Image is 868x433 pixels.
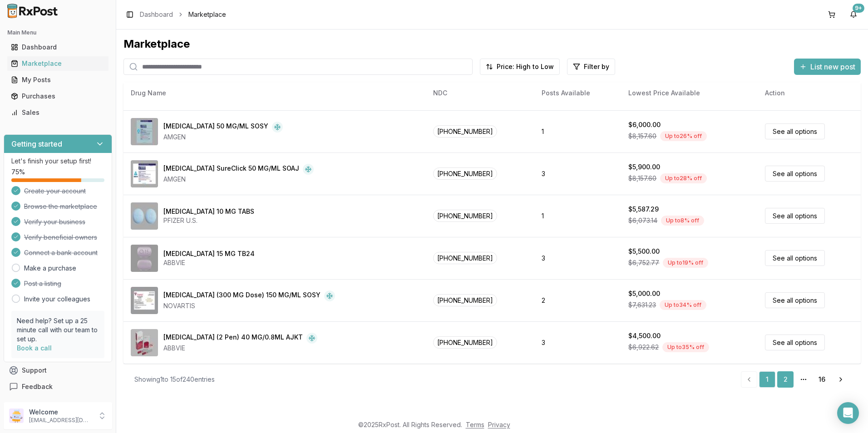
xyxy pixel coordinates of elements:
span: 75 % [11,167,25,177]
a: My Posts [7,72,108,88]
a: See all options [765,250,825,266]
td: 1 [534,110,621,153]
p: Welcome [29,408,92,417]
a: Go to next page [832,371,850,388]
a: See all options [765,208,825,224]
div: $5,587.29 [628,205,659,214]
button: Marketplace [4,56,112,71]
img: Enbrel SureClick 50 MG/ML SOAJ [131,160,158,187]
div: [MEDICAL_DATA] 10 MG TABS [163,207,254,216]
div: $6,000.00 [628,120,661,129]
span: Filter by [584,62,609,71]
span: $8,157.60 [628,132,656,141]
a: 1 [759,371,775,388]
div: AMGEN [163,133,283,142]
div: Up to 35 % off [662,342,709,352]
div: Open Intercom Messenger [837,402,859,424]
span: Verify beneficial owners [24,233,97,242]
span: $6,752.77 [628,258,659,267]
div: Up to 8 % off [661,216,704,226]
span: [PHONE_NUMBER] [433,125,497,138]
th: Lowest Price Available [621,82,758,104]
span: [PHONE_NUMBER] [433,294,497,306]
div: NOVARTIS [163,301,335,310]
a: Sales [7,104,108,121]
div: [MEDICAL_DATA] (300 MG Dose) 150 MG/ML SOSY [163,290,321,301]
img: Rinvoq 15 MG TB24 [131,245,158,272]
div: [MEDICAL_DATA] 50 MG/ML SOSY [163,122,268,133]
p: [EMAIL_ADDRESS][DOMAIN_NAME] [29,417,92,424]
span: [PHONE_NUMBER] [433,167,497,180]
img: Humira (2 Pen) 40 MG/0.8ML AJKT [131,329,158,356]
a: 2 [777,371,794,388]
span: Marketplace [188,10,226,19]
a: Marketplace [7,55,108,72]
div: Dashboard [11,43,105,52]
div: Up to 28 % off [660,173,707,183]
button: Sales [4,105,112,120]
th: Action [758,82,861,104]
div: [MEDICAL_DATA] SureClick 50 MG/ML SOAJ [163,164,299,175]
a: See all options [765,292,825,308]
th: Drug Name [123,82,426,104]
div: Up to 26 % off [660,131,707,141]
button: My Posts [4,73,112,87]
span: $6,922.62 [628,343,659,352]
span: $8,157.60 [628,174,656,183]
a: Invite your colleagues [24,295,90,304]
div: Up to 19 % off [663,258,708,268]
td: 2 [534,279,621,321]
div: Purchases [11,92,105,101]
div: $4,500.00 [628,331,661,340]
h2: Main Menu [7,29,108,36]
a: 16 [814,371,830,388]
img: RxPost Logo [4,4,62,18]
th: NDC [426,82,534,104]
div: $5,900.00 [628,162,660,172]
a: Dashboard [7,39,108,55]
button: Purchases [4,89,112,103]
button: Feedback [4,379,112,395]
button: 9+ [846,7,861,22]
td: 1 [534,195,621,237]
p: Let's finish your setup first! [11,157,104,166]
td: 3 [534,153,621,195]
th: Posts Available [534,82,621,104]
div: 9+ [853,4,864,13]
span: Browse the marketplace [24,202,97,211]
div: [MEDICAL_DATA] 15 MG TB24 [163,249,255,258]
td: 3 [534,321,621,364]
div: My Posts [11,75,105,84]
span: [PHONE_NUMBER] [433,336,497,349]
span: List new post [810,61,855,72]
span: Post a listing [24,279,61,288]
img: Cosentyx (300 MG Dose) 150 MG/ML SOSY [131,287,158,314]
button: List new post [794,59,861,75]
div: PFIZER U.S. [163,216,254,225]
div: $5,500.00 [628,247,660,256]
span: Price: High to Low [497,62,554,71]
span: $7,631.23 [628,300,656,310]
a: See all options [765,335,825,350]
span: Verify your business [24,217,85,226]
span: [PHONE_NUMBER] [433,210,497,222]
div: ABBVIE [163,344,317,353]
div: Up to 34 % off [660,300,706,310]
div: $5,000.00 [628,289,660,298]
span: [PHONE_NUMBER] [433,252,497,264]
a: Make a purchase [24,264,76,273]
div: Marketplace [123,37,861,51]
a: See all options [765,123,825,139]
a: Dashboard [140,10,173,19]
span: Connect a bank account [24,248,98,257]
a: Terms [466,421,484,428]
nav: pagination [741,371,850,388]
a: List new post [794,63,861,72]
div: Marketplace [11,59,105,68]
button: Filter by [567,59,615,75]
nav: breadcrumb [140,10,226,19]
a: See all options [765,166,825,182]
button: Support [4,362,112,379]
a: Book a call [17,344,52,352]
img: Xeljanz 10 MG TABS [131,202,158,230]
